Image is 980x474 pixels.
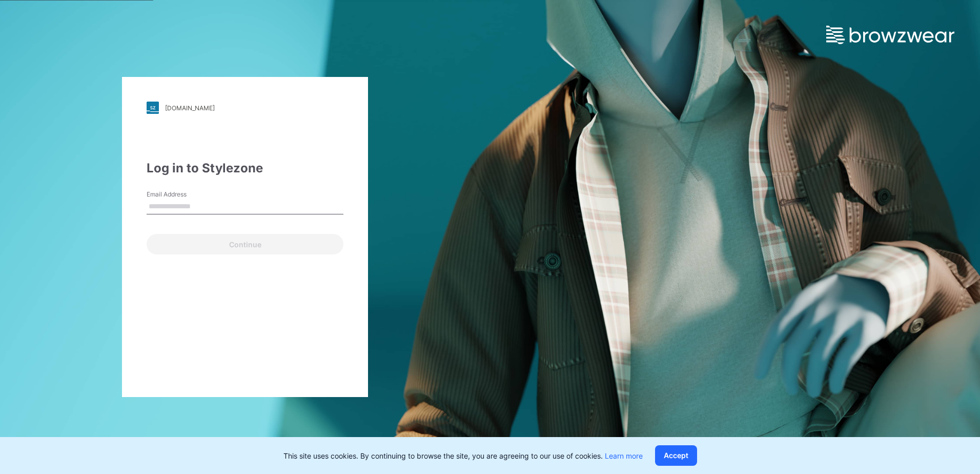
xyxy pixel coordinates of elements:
[147,102,159,114] img: stylezone-logo.562084cfcfab977791bfbf7441f1a819.svg
[165,104,215,112] div: [DOMAIN_NAME]
[605,451,643,460] a: Learn more
[147,190,218,199] label: Email Address
[147,159,343,177] div: Log in to Stylezone
[655,445,697,466] button: Accept
[826,26,954,44] img: browzwear-logo.e42bd6dac1945053ebaf764b6aa21510.svg
[283,450,643,461] p: This site uses cookies. By continuing to browse the site, you are agreeing to our use of cookies.
[147,102,343,114] a: [DOMAIN_NAME]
